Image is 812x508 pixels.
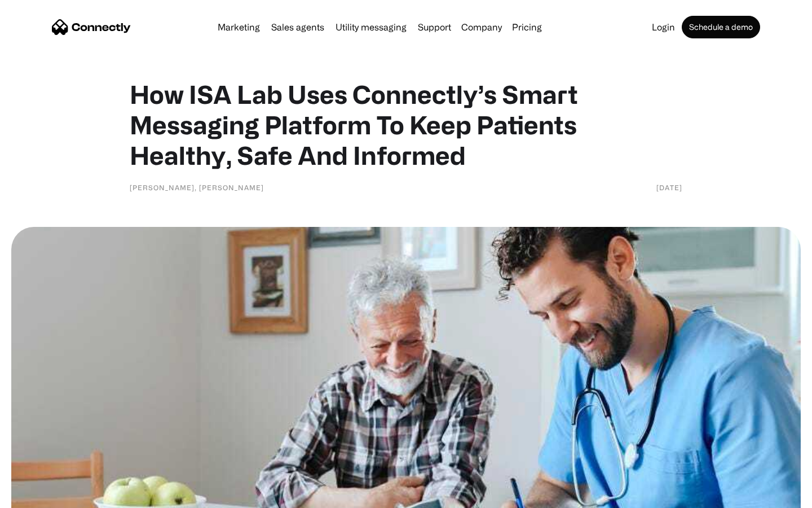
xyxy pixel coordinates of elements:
[656,182,682,193] div: [DATE]
[267,23,329,32] a: Sales agents
[23,488,68,504] ul: Language list
[507,23,546,32] a: Pricing
[213,23,264,32] a: Marketing
[461,19,502,35] div: Company
[647,23,679,32] a: Login
[130,182,264,193] div: [PERSON_NAME], [PERSON_NAME]
[413,23,456,32] a: Support
[130,79,682,170] h1: How ISA Lab Uses Connectly’s Smart Messaging Platform To Keep Patients Healthy, Safe And Informed
[682,16,760,38] a: Schedule a demo
[11,488,68,504] aside: Language selected: English
[331,23,411,32] a: Utility messaging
